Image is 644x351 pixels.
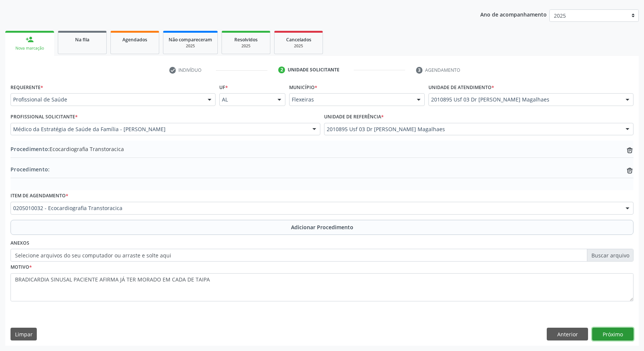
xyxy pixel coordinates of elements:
[288,67,339,73] div: Unidade solicitante
[289,82,317,93] label: Município
[13,96,200,103] span: Profissional de Saúde
[169,43,212,49] div: 2025
[234,36,258,43] span: Resolvidos
[278,67,285,73] div: 2
[169,36,212,43] span: Não compareceram
[286,36,311,43] span: Cancelados
[227,43,265,49] div: 2025
[291,223,353,231] span: Adicionar Procedimento
[11,262,32,273] label: Motivo
[292,96,409,103] span: Flexeiras
[547,328,588,340] button: Anterior
[431,96,618,103] span: 2010895 Usf 03 Dr [PERSON_NAME] Magalhaes
[327,126,618,133] span: 2010895 Usf 03 Dr [PERSON_NAME] Magalhaes
[75,36,89,43] span: Na fila
[11,82,43,93] label: Requerente
[280,43,317,49] div: 2025
[11,328,37,340] button: Limpar
[11,238,29,249] label: Anexos
[11,145,124,153] span: Ecocardiografia Transtoracica
[11,145,50,153] span: Procedimento:
[11,45,49,51] div: Nova marcação
[480,9,547,19] p: Ano de acompanhamento
[11,111,78,123] label: Profissional Solicitante
[26,35,34,44] div: person_add
[11,166,50,173] span: Procedimento:
[11,190,68,202] label: Item de agendamento
[428,82,494,93] label: Unidade de atendimento
[219,82,228,93] label: UF
[13,126,305,133] span: Médico da Estratégia de Saúde da Família - [PERSON_NAME]
[324,111,384,123] label: Unidade de referência
[122,36,147,43] span: Agendados
[222,96,270,103] span: AL
[592,328,633,340] button: Próximo
[13,204,618,212] span: 0205010032 - Ecocardiografia Transtoracica
[11,220,633,235] button: Adicionar Procedimento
